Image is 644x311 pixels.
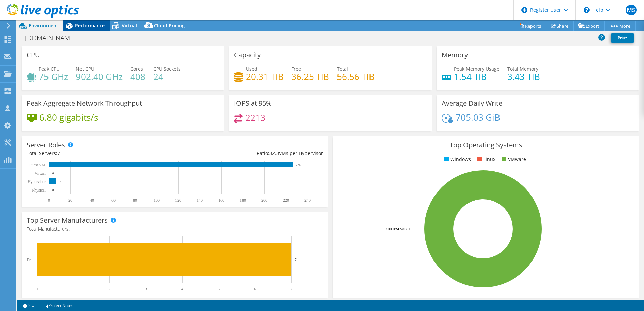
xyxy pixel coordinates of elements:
tspan: ESXi 8.0 [398,226,411,231]
h4: 56.56 TiB [337,73,375,80]
h4: 6.80 gigabits/s [39,114,98,121]
text: 7 [290,287,292,291]
span: Free [291,66,301,72]
a: More [604,21,636,31]
text: 40 [90,198,94,203]
span: Peak Memory Usage [454,66,500,72]
h1: [DOMAIN_NAME] [22,34,86,42]
text: 226 [296,163,301,167]
a: Print [611,33,634,43]
text: 20 [68,198,72,203]
text: 0 [52,188,54,192]
text: Guest VM [29,163,45,167]
h4: 20.31 TiB [246,73,284,80]
h3: Memory [442,51,468,59]
span: Cores [130,66,143,72]
h4: 75 GHz [39,73,68,80]
tspan: 100.0% [386,226,398,231]
h4: 902.40 GHz [76,73,123,80]
span: Cloud Pricing [154,22,185,29]
span: 7 [57,150,60,157]
text: 100 [154,198,160,203]
h4: 1.54 TiB [454,73,500,80]
h3: Server Roles [27,141,65,149]
text: 6 [254,287,256,291]
h3: CPU [27,51,40,59]
h4: 3.43 TiB [507,73,540,80]
text: 140 [197,198,203,203]
li: Windows [442,155,471,163]
div: Total Servers: [27,150,175,157]
a: Project Notes [39,301,78,310]
text: 120 [175,198,181,203]
svg: \n [584,7,590,13]
text: 3 [145,287,147,291]
text: Physical [32,188,46,193]
h4: 705.03 GiB [456,114,500,121]
h4: 2213 [245,114,265,122]
li: Linux [475,155,495,163]
span: Peak CPU [39,66,60,72]
div: Ratio: VMs per Hypervisor [175,150,323,157]
a: Share [546,21,574,31]
h3: Capacity [234,51,261,59]
h3: Average Daily Write [442,100,502,107]
text: 2 [108,287,110,291]
text: 7 [295,257,297,262]
h3: IOPS at 95% [234,100,272,107]
span: CPU Sockets [153,66,181,72]
text: 0 [36,287,38,291]
h4: 408 [130,73,146,80]
a: 2 [18,301,39,310]
h3: Top Server Manufacturers [27,217,108,224]
text: 80 [133,198,137,203]
text: 5 [218,287,220,291]
text: 0 [48,198,50,203]
text: 200 [261,198,267,203]
h3: Top Operating Systems [338,141,634,149]
h4: 24 [153,73,181,80]
text: Virtual [35,171,46,176]
span: MS [626,5,637,15]
span: Virtual [122,22,137,29]
text: 1 [72,287,74,291]
h4: 36.25 TiB [291,73,329,80]
text: 60 [111,198,116,203]
text: 180 [240,198,246,203]
text: 220 [283,198,289,203]
h3: Peak Aggregate Network Throughput [27,100,142,107]
li: VMware [500,155,526,163]
span: 32.3 [269,150,279,157]
span: Total [337,66,348,72]
a: Export [573,21,605,31]
span: Net CPU [76,66,94,72]
span: 1 [70,226,72,232]
text: 240 [304,198,311,203]
span: Environment [29,22,58,29]
text: 160 [218,198,224,203]
a: Reports [514,21,546,31]
span: Performance [75,22,105,29]
text: Dell [27,257,34,262]
text: 0 [52,172,54,175]
h4: Total Manufacturers: [27,225,323,233]
text: 4 [181,287,183,291]
text: 7 [60,180,61,183]
span: Used [246,66,257,72]
span: Total Memory [507,66,538,72]
text: Hypervisor [28,179,46,184]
